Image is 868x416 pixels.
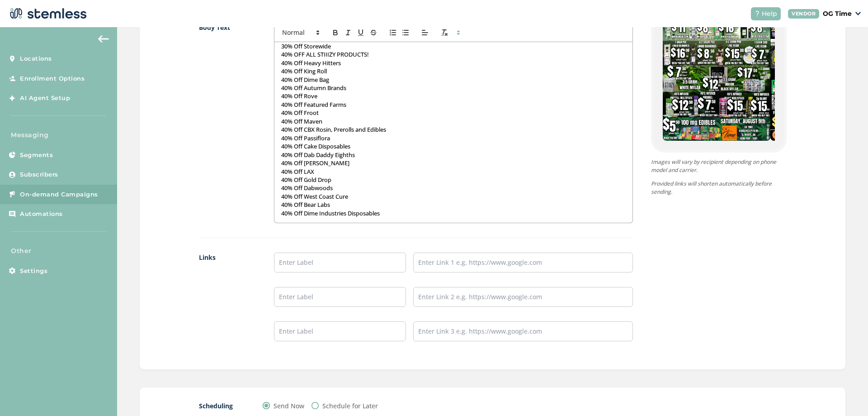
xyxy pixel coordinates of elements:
span: Segments [20,151,53,160]
p: 40% Off Dime Industries Disposables [281,209,625,217]
input: Enter Label [274,287,406,307]
p: Images will vary by recipient depending on phone model and carrier. [651,158,787,174]
img: icon-arrow-back-accent-c549486e.svg [98,35,109,43]
img: icon-help-white-03924b79.svg [755,11,760,16]
input: Enter Link 1 e.g. https://www.google.com [413,253,633,273]
button: Item 4 [739,146,753,160]
p: 40% Off Rove [281,92,625,100]
p: Provided links will shorten automatically before sending. [651,180,787,196]
label: Schedule for Later [322,401,378,411]
span: Automations [20,210,63,219]
span: Locations [20,54,52,63]
p: 40% Off King Roll [281,67,625,75]
img: 2Q== [663,1,770,141]
p: 40% Off Passiflora [281,134,625,142]
p: 40% Off Bear Labs [281,201,625,209]
p: 40% Off Gold Drop [281,176,625,184]
iframe: Chat Widget [823,373,868,416]
p: 40% Off Maven [281,117,625,125]
label: Scheduling [199,401,245,411]
p: 40% Off Heavy Hitters [281,59,625,67]
button: Item 1 [698,146,712,160]
span: Settings [20,267,47,276]
span: AI Agent Setup [20,94,70,103]
label: Send Now [274,401,304,411]
img: icon_down-arrow-small-66adaf34.svg [855,12,861,15]
label: Links [199,253,256,356]
button: Item 0 [685,146,698,160]
p: 40% Off Dabwoods [281,184,625,192]
input: Enter Label [274,253,406,273]
p: 40% OFF ALL STIIIZY PRODUCTS! [281,50,625,58]
p: 40% Off CBX Rosin, Prerolls and Edibles [281,125,625,134]
span: Help [762,9,777,19]
span: On-demand Campaigns [20,190,98,199]
span: Enrollment Options [20,74,85,83]
input: Enter Link 3 e.g. https://www.google.com [413,321,633,341]
p: 40% Off Cake Disposables [281,142,625,150]
span: Subscribers [20,170,58,179]
p: 40% Off [PERSON_NAME] [281,159,625,167]
img: logo-dark-0685b13c.svg [7,5,87,23]
p: 40% Off Autumn Brands [281,84,625,92]
p: 40% Off Dab Daddy Eighths [281,151,625,159]
p: 40% Off LAX [281,167,625,176]
label: Body Text [199,23,256,223]
button: Item 2 [712,146,726,160]
p: OG Time [823,9,852,19]
p: 40% Off Dime Bag [281,76,625,84]
p: 40% Off Froot [281,109,625,117]
button: Item 3 [726,146,739,160]
input: Enter Link 2 e.g. https://www.google.com [413,287,633,307]
p: 40% Off West Coast Cure [281,192,625,201]
input: Enter Label [274,321,406,341]
div: VENDOR [788,9,819,19]
p: 40% Off Featured Farms [281,100,625,109]
p: 30% Off Storewide [281,42,625,50]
